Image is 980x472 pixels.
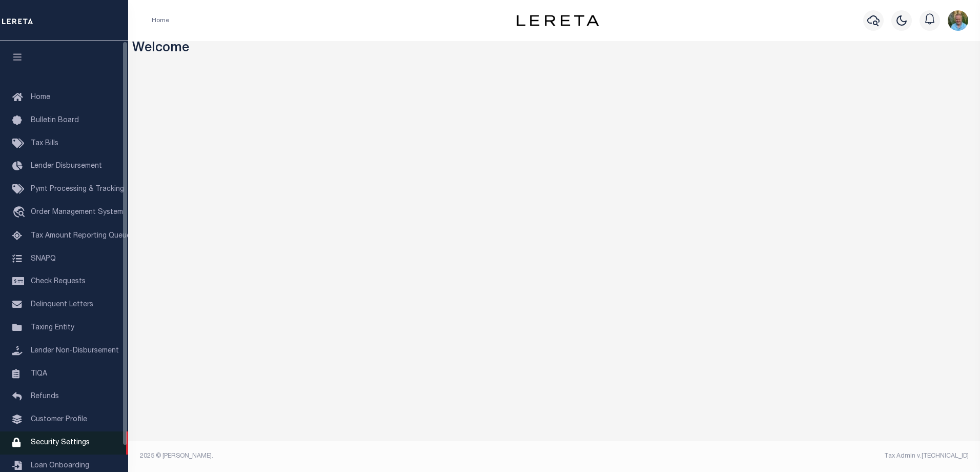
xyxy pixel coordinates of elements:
[31,301,93,308] span: Delinquent Letters
[31,462,89,469] span: Loan Onboarding
[31,255,56,262] span: SNAPQ
[12,206,29,220] i: travel_explore
[31,94,50,101] span: Home
[31,186,124,193] span: Pymt Processing & Tracking
[31,209,123,216] span: Order Management System
[152,16,169,25] li: Home
[132,451,555,461] div: 2025 © [PERSON_NAME].
[517,15,599,26] img: logo-dark.svg
[31,324,74,331] span: Taxing Entity
[31,278,86,285] span: Check Requests
[31,117,79,124] span: Bulletin Board
[31,393,59,400] span: Refunds
[562,451,969,461] div: Tax Admin v.[TECHNICAL_ID]
[31,370,47,377] span: TIQA
[132,41,976,57] h3: Welcome
[31,140,58,147] span: Tax Bills
[31,163,102,170] span: Lender Disbursement
[31,416,87,423] span: Customer Profile
[31,232,131,240] span: Tax Amount Reporting Queue
[31,347,119,355] span: Lender Non-Disbursement
[31,439,90,446] span: Security Settings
